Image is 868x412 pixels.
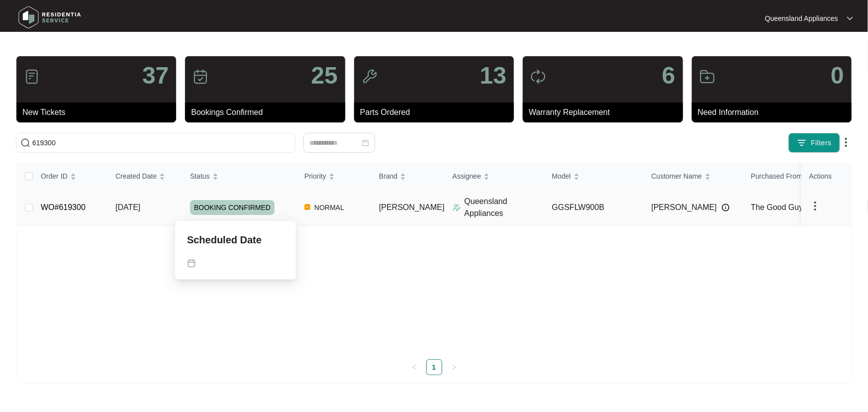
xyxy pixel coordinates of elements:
[187,259,196,268] img: map-pin
[765,13,838,23] p: Queensland Appliances
[751,203,807,211] span: The Good Guys
[191,106,345,118] p: Bookings Confirmed
[847,16,853,21] img: dropdown arrow
[41,203,86,211] a: WO#619300
[24,69,40,85] img: icon
[187,233,262,247] p: Scheduled Date
[33,163,107,190] th: Order ID
[480,64,506,88] p: 13
[453,171,482,182] span: Assignee
[788,133,840,153] button: filter iconFilters
[445,163,544,190] th: Assignee
[41,171,68,182] span: Order ID
[20,138,30,148] img: search-icon
[411,364,417,370] span: left
[311,64,337,88] p: 25
[530,69,546,85] img: icon
[107,163,182,190] th: Created Date
[115,171,157,182] span: Created Date
[296,163,371,190] th: Priority
[304,204,310,210] img: Vercel Logo
[193,69,208,85] img: icon
[529,106,682,118] p: Warranty Replacement
[427,360,442,375] a: 1
[426,359,442,375] li: 1
[182,163,296,190] th: Status
[310,202,348,213] span: NORMAL
[544,163,644,190] th: Model
[15,2,85,32] img: residentia service logo
[371,163,445,190] th: Brand
[809,200,821,212] img: dropdown arrow
[722,204,730,211] img: Info icon
[360,106,514,118] p: Parts Ordered
[811,138,832,148] span: Filters
[362,69,378,85] img: icon
[451,364,457,370] span: right
[115,203,140,211] span: [DATE]
[453,204,461,211] img: Assigner Icon
[446,359,462,375] button: right
[743,163,843,190] th: Purchased From
[465,196,544,219] p: Queensland Appliances
[379,171,397,182] span: Brand
[652,202,717,213] span: [PERSON_NAME]
[644,163,743,190] th: Customer Name
[652,171,702,182] span: Customer Name
[142,64,169,88] p: 37
[544,190,644,226] td: GGSFLW900B
[698,106,852,118] p: Need Information
[22,106,176,118] p: New Tickets
[840,136,852,148] img: dropdown arrow
[699,69,715,85] img: icon
[304,171,326,182] span: Priority
[190,171,210,182] span: Status
[379,203,445,211] span: [PERSON_NAME]
[751,171,802,182] span: Purchased From
[552,171,571,182] span: Model
[406,359,422,375] li: Previous Page
[797,138,807,148] img: filter icon
[190,200,275,215] span: BOOKING CONFIRMED
[831,64,844,88] p: 0
[32,137,291,148] input: Search by Order Id, Assignee Name, Customer Name, Brand and Model
[406,359,422,375] button: left
[801,163,851,190] th: Actions
[446,359,462,375] li: Next Page
[662,64,675,88] p: 6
